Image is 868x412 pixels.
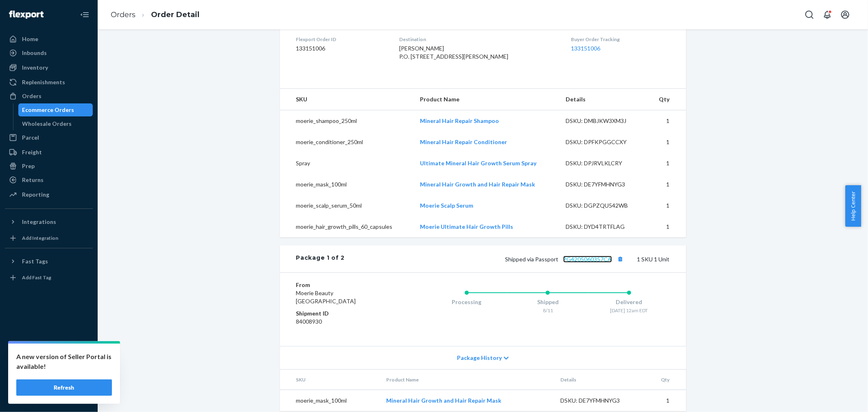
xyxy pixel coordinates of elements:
dd: 84008930 [296,318,394,326]
a: Replenishments [5,76,93,89]
a: Inbounds [5,46,93,59]
button: Fast Tags [5,255,93,268]
div: Reporting [22,191,49,199]
div: Add Fast Tag [22,274,51,281]
a: 133151006 [571,45,600,52]
th: Details [554,370,643,390]
div: Prep [22,162,35,170]
p: A new version of Seller Portal is available! [16,352,112,371]
div: Freight [22,148,42,156]
a: Mineral Hair Repair Conditioner [420,138,507,145]
div: DSKU: DE7YFMHNYG3 [566,180,642,188]
button: Close Navigation [77,7,93,23]
a: Inventory [5,61,93,74]
td: 1 [648,153,686,174]
span: Shipped via Passport [505,256,626,263]
div: Package 1 of 2 [296,254,345,264]
dt: Buyer Order Tracking [571,36,669,43]
a: Mineral Hair Growth and Hair Repair Mask [386,397,501,404]
div: 1 SKU 1 Unit [345,254,669,264]
td: 1 [648,174,686,195]
button: Integrations [5,215,93,228]
td: 1 [648,216,686,237]
div: Returns [22,176,44,184]
td: moerie_conditioner_250ml [280,131,414,153]
div: Inventory [22,64,48,72]
th: Details [559,89,649,110]
a: Orders [111,10,136,19]
a: PG4205060357CA [563,256,612,263]
td: moerie_shampoo_250ml [280,110,414,132]
a: Moerie Scalp Serum [420,202,474,209]
td: 1 [648,195,686,216]
dt: From [296,281,394,289]
dt: Shipment ID [296,309,394,318]
button: Open notifications [819,7,835,23]
td: 1 [648,110,686,132]
span: [PERSON_NAME] P.O. [STREET_ADDRESS][PERSON_NAME] [399,45,508,60]
th: Product Name [414,89,559,110]
a: Ecommerce Orders [18,103,93,116]
a: Mineral Hair Repair Shampoo [420,117,499,124]
div: Replenishments [22,78,65,86]
div: DSKU: DPJRVLKLCRY [566,159,642,167]
a: Orders [5,90,93,103]
td: 1 [643,390,686,412]
button: Give Feedback [5,389,93,402]
div: [DATE] 12am EDT [588,307,670,314]
th: Qty [643,370,686,390]
th: SKU [280,89,414,110]
div: Fast Tags [22,257,48,265]
div: Add Integration [22,234,58,241]
a: Add Fast Tag [5,271,93,284]
div: Inbounds [22,49,47,57]
div: DSKU: DGPZQU542WB [566,202,642,210]
div: DSKU: DPFKPGGCCXY [566,138,642,146]
div: Orders [22,92,42,100]
dt: Destination [399,36,558,43]
td: moerie_hair_growth_pills_60_capsules [280,216,414,237]
th: Qty [648,89,686,110]
th: Product Name [380,370,554,390]
a: Help Center [5,375,93,388]
a: Moerie Ultimate Hair Growth Pills [420,223,514,230]
div: Parcel [22,134,39,142]
dd: 133151006 [296,44,386,53]
div: 8/11 [507,307,588,314]
td: moerie_mask_100ml [280,174,414,195]
a: Returns [5,173,93,186]
td: moerie_mask_100ml [280,390,380,412]
div: Integrations [22,218,56,226]
div: Delivered [588,298,670,306]
a: Mineral Hair Growth and Hair Repair Mask [420,181,536,188]
div: Shipped [507,298,588,306]
div: DSKU: DE7YFMHNYG3 [560,397,637,405]
button: Copy tracking number [615,254,626,264]
div: DSKU: DYD4TRTFLAG [566,223,642,231]
div: Home [22,35,38,43]
a: Talk to Support [5,362,93,375]
div: DSKU: DMBJKW3XM3J [566,117,642,125]
a: Add Integration [5,232,93,245]
button: Help Center [845,185,861,227]
a: Freight [5,146,93,159]
button: Open account menu [837,7,853,23]
a: Parcel [5,131,93,144]
a: Ultimate Mineral Hair Growth Serum Spray [420,160,537,167]
a: Home [5,33,93,46]
a: Prep [5,160,93,173]
span: Moerie Beauty [GEOGRAPHIC_DATA] [296,289,356,305]
th: SKU [280,370,380,390]
td: 1 [648,131,686,153]
a: Settings [5,348,93,361]
a: Reporting [5,188,93,201]
div: Wholesale Orders [22,120,72,128]
td: moerie_scalp_serum_50ml [280,195,414,216]
a: Wholesale Orders [18,117,93,130]
button: Refresh [16,379,112,396]
button: Open Search Box [801,7,818,23]
img: Flexport logo [9,11,44,19]
ol: breadcrumbs [104,3,206,27]
div: Processing [426,298,507,306]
